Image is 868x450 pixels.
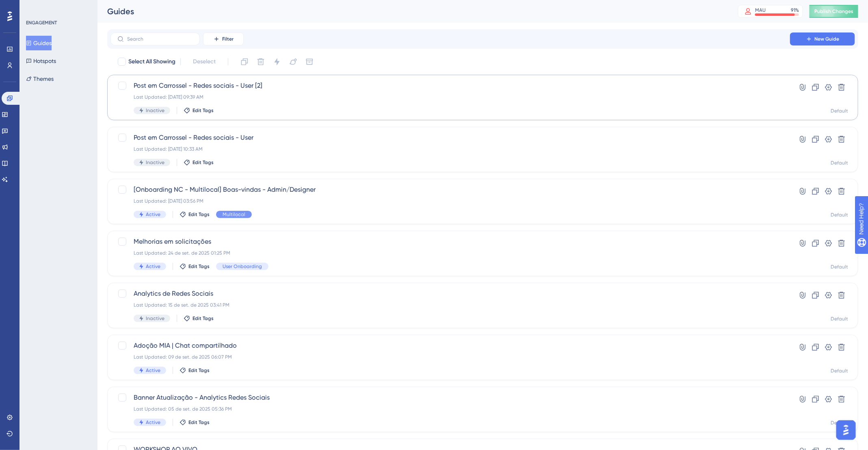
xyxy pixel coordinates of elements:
[26,54,56,68] button: Hotspots
[790,32,855,45] button: New Guide
[180,211,210,218] button: Edit Tags
[146,107,165,114] span: Inactive
[134,354,767,360] div: Last Updated: 09 de set. de 2025 06:07 PM
[831,160,848,166] div: Default
[128,57,175,67] span: Select All Showing
[107,6,718,17] div: Guides
[223,263,262,270] span: User Onboarding
[834,418,858,442] iframe: UserGuiding AI Assistant Launcher
[831,420,848,426] div: Default
[180,367,210,374] button: Edit Tags
[134,94,767,100] div: Last Updated: [DATE] 09:39 AM
[222,36,234,42] span: Filter
[134,302,767,308] div: Last Updated: 15 de set. de 2025 03:41 PM
[184,107,214,114] button: Edit Tags
[188,211,210,218] span: Edit Tags
[127,36,193,42] input: Search
[134,341,767,350] span: Adoção MIA | Chat compartilhado
[146,263,160,270] span: Active
[193,107,214,114] span: Edit Tags
[831,316,848,322] div: Default
[134,393,767,402] span: Banner Atualização - Analytics Redes Sociais
[146,367,160,374] span: Active
[134,250,767,256] div: Last Updated: 24 de set. de 2025 01:25 PM
[188,419,210,426] span: Edit Tags
[134,146,767,152] div: Last Updated: [DATE] 10:33 AM
[831,368,848,374] div: Default
[146,419,160,426] span: Active
[193,159,214,166] span: Edit Tags
[193,315,214,322] span: Edit Tags
[134,198,767,204] div: Last Updated: [DATE] 03:56 PM
[831,108,848,114] div: Default
[831,212,848,218] div: Default
[186,54,223,69] button: Deselect
[26,19,57,26] div: ENGAGEMENT
[19,2,51,12] span: Need Help?
[193,57,216,67] span: Deselect
[831,264,848,270] div: Default
[26,36,52,50] button: Guides
[180,263,210,270] button: Edit Tags
[134,81,767,91] span: Post em Carrossel - Redes sociais - User [2]
[134,289,767,299] span: Analytics de Redes Sociais
[146,315,165,322] span: Inactive
[755,7,766,13] div: MAU
[184,159,214,166] button: Edit Tags
[146,159,165,166] span: Inactive
[188,367,210,374] span: Edit Tags
[223,211,245,218] span: Multilocal
[134,133,767,143] span: Post em Carrossel - Redes sociais - User
[203,32,244,45] button: Filter
[134,185,767,195] span: [Onboarding NC - Multilocal] Boas-vindas - Admin/Designer
[180,419,210,426] button: Edit Tags
[134,406,767,412] div: Last Updated: 05 de set. de 2025 05:36 PM
[791,7,799,13] div: 91 %
[815,36,840,42] span: New Guide
[26,71,54,86] button: Themes
[146,211,160,218] span: Active
[188,263,210,270] span: Edit Tags
[810,5,858,18] button: Publish Changes
[134,237,767,247] span: Melhorias em solicitações
[184,315,214,322] button: Edit Tags
[814,8,853,15] span: Publish Changes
